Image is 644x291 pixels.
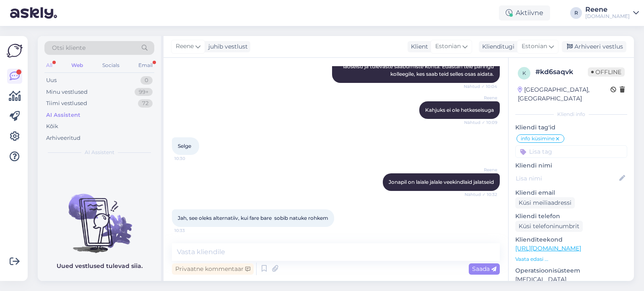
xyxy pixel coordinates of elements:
a: [URL][DOMAIN_NAME] [515,245,581,252]
div: Reene [585,6,630,13]
div: Privaatne kommentaar [172,263,254,275]
span: Reene [176,42,194,51]
div: Minu vestlused [46,88,88,96]
span: Estonian [522,42,547,51]
p: [MEDICAL_DATA] [515,275,627,284]
div: Arhiveeri vestlus [562,41,626,52]
div: All [44,60,54,71]
span: AI Assistent [85,149,114,156]
a: Reene[DOMAIN_NAME] [585,6,639,20]
div: Küsi meiliaadressi [515,197,575,209]
div: Socials [101,60,121,71]
span: Jonapil on laiale jalale veekindlaid jalatseid [389,179,494,185]
span: Reene [466,95,497,101]
p: Vaata edasi ... [515,255,627,263]
span: k [522,70,526,76]
span: Nähtud ✓ 10:09 [464,119,497,126]
span: Offline [588,67,625,77]
div: AI Assistent [46,111,80,119]
img: Askly Logo [7,43,23,59]
p: Kliendi nimi [515,161,627,170]
p: Kliendi tag'id [515,123,627,132]
div: 72 [138,99,153,108]
span: Estonian [435,42,461,51]
span: 10:33 [174,227,206,234]
img: No chats [38,179,161,254]
div: Kõik [46,122,58,131]
div: 99+ [135,88,153,96]
div: Web [70,60,85,71]
span: 10:30 [174,155,206,162]
p: Uued vestlused tulevad siia. [57,262,143,270]
div: [GEOGRAPHIC_DATA], [GEOGRAPHIC_DATA] [518,85,610,103]
span: Reene [466,167,497,173]
span: Nähtud ✓ 10:04 [464,83,497,90]
input: Lisa nimi [516,174,618,183]
div: Email [137,60,154,71]
div: Uus [46,76,57,85]
span: Saada [472,265,496,273]
span: Jah, see oleks alternatiiv, kui fare bare sobib natuke rohkem [178,215,328,221]
div: R [570,7,582,19]
span: info küsimine [521,136,555,141]
span: Selge [178,143,191,149]
div: [DOMAIN_NAME] [585,13,630,20]
div: 0 [140,76,153,85]
div: # kd6saqvk [535,67,588,77]
span: Kahjuks ei ole hetkeseisuga [425,107,494,113]
div: juhib vestlust [205,42,248,51]
input: Lisa tag [515,145,627,158]
p: Kliendi email [515,188,627,197]
div: Klienditugi [479,42,514,51]
p: Operatsioonisüsteem [515,266,627,275]
div: Kliendi info [515,111,627,118]
div: Tiimi vestlused [46,99,87,108]
p: Kliendi telefon [515,212,627,221]
div: Arhiveeritud [46,134,80,142]
div: Küsi telefoninumbrit [515,221,583,232]
div: Aktiivne [499,5,550,21]
span: Otsi kliente [52,44,86,52]
div: Klient [408,42,428,51]
span: Nähtud ✓ 10:32 [465,191,497,198]
p: Klienditeekond [515,235,627,244]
